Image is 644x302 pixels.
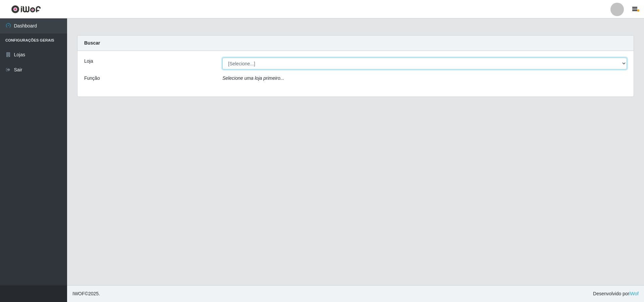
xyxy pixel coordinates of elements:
i: Selecione uma loja primeiro... [222,75,284,81]
span: Desenvolvido por [593,290,639,297]
span: © 2025 . [72,290,100,297]
label: Função [84,75,100,82]
span: IWOF [72,291,85,296]
strong: Buscar [84,40,100,46]
label: Loja [84,58,93,65]
img: CoreUI Logo [11,5,41,13]
a: iWof [629,291,639,296]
